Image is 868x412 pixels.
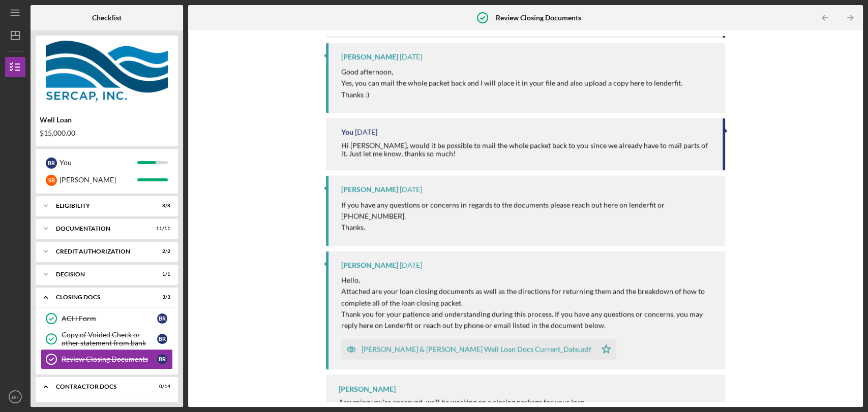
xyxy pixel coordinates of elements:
[152,248,170,255] div: 2 / 2
[92,14,122,22] b: Checklist
[341,66,682,77] p: Good afternoon,
[341,274,714,286] p: Hello,
[56,294,145,300] div: CLOSING DOCS
[341,141,712,157] div: Hi [PERSON_NAME], would it be possible to mail the whole packet back to you since we already have...
[362,345,591,353] div: [PERSON_NAME] & [PERSON_NAME] Well Loan Docs Current_Date.pdf
[62,331,157,347] div: Copy of Voided Check or other statement from bank
[157,354,167,364] div: B R
[36,41,178,102] img: Product logo
[339,385,396,393] div: [PERSON_NAME]
[400,185,422,194] time: 2025-05-01 17:52
[62,314,157,323] div: ACH Form
[59,154,137,171] div: You
[12,394,18,400] text: BR
[495,14,581,22] b: Review Closing Documents
[341,185,398,194] div: [PERSON_NAME]
[341,308,714,331] p: Thank you for your patience and understanding during this process. If you have any questions or c...
[152,203,170,209] div: 8 / 8
[400,53,422,61] time: 2025-05-12 16:02
[59,171,137,188] div: [PERSON_NAME]
[56,271,145,277] div: Decision
[339,398,675,406] div: Assuming you're approved, we'll be working on a closing package for your loan.
[40,129,174,137] div: $15,000.00
[152,294,170,300] div: 3 / 3
[341,286,714,308] p: Attached are your loan closing documents as well as the directions for returning them and the bre...
[56,226,145,232] div: Documentation
[5,387,25,407] button: BR
[341,199,714,222] p: If you have any questions or concerns in regards to the documents please reach out here on lender...
[46,157,57,169] div: B R
[355,128,377,136] time: 2025-05-12 15:03
[157,313,167,324] div: B R
[56,384,145,390] div: Contractor Docs
[341,89,682,100] p: Thanks :)
[41,329,173,349] a: Copy of Voided Check or other statement from bankBR
[152,271,170,277] div: 1 / 1
[56,203,145,209] div: Eligibility
[46,175,57,186] div: s r
[40,116,174,124] div: Well Loan
[56,248,145,255] div: CREDIT AUTHORIZATION
[152,384,170,390] div: 0 / 14
[341,339,616,359] button: [PERSON_NAME] & [PERSON_NAME] Well Loan Docs Current_Date.pdf
[341,77,682,88] p: Yes, you can mail the whole packet back and I will place it in your file and also upload a copy h...
[62,355,157,363] div: Review Closing Documents
[152,226,170,232] div: 11 / 11
[341,261,398,269] div: [PERSON_NAME]
[341,53,398,61] div: [PERSON_NAME]
[400,261,422,269] time: 2025-04-25 17:11
[41,349,173,369] a: Review Closing DocumentsBR
[341,221,714,233] p: Thanks.
[41,308,173,329] a: ACH FormBR
[341,128,353,136] div: You
[157,334,167,344] div: B R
